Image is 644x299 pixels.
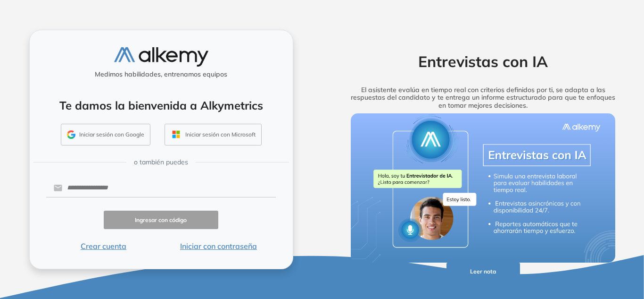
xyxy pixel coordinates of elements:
button: Leer nota [446,263,520,281]
h5: El asistente evalúa en tiempo real con criterios definidos por ti, se adapta a las respuestas del... [336,86,630,110]
button: Crear cuenta [46,240,161,252]
h2: Entrevistas con IA [336,52,630,70]
img: OUTLOOK_ICON [171,129,182,140]
img: logo-alkemy [114,47,208,67]
span: o también puedes [134,157,188,167]
button: Ingresar con código [104,211,219,229]
img: img-more-info [351,113,616,263]
button: Iniciar sesión con Google [61,124,150,145]
h4: Te damos la bienvenida a Alkymetrics [42,99,281,112]
img: GMAIL_ICON [67,130,75,139]
h5: Medimos habilidades, entrenamos equipos [33,70,289,78]
button: Iniciar sesión con Microsoft [165,124,262,145]
button: Iniciar con contraseña [161,240,276,252]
